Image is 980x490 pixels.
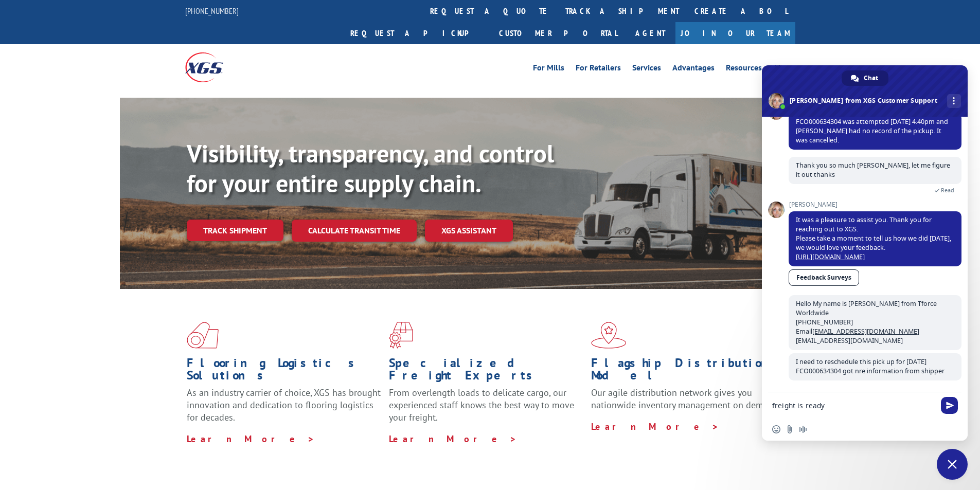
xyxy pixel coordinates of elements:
h1: Flooring Logistics Solutions [187,357,381,387]
a: Advantages [672,64,715,75]
div: Chat [842,70,888,86]
span: [PERSON_NAME] [789,201,961,208]
span: As an industry carrier of choice, XGS has brought innovation and dedication to flooring logistics... [187,387,381,423]
textarea: Compose your message... [772,401,935,410]
b: Visibility, transparency, and control for your entire supply chain. [187,137,554,199]
a: XGS ASSISTANT [425,220,513,242]
a: Feedback Surveys [789,269,859,286]
img: xgs-icon-flagship-distribution-model-red [591,322,627,349]
span: Thank you so much [PERSON_NAME], let me figure it out thanks [796,161,950,179]
span: Read [941,187,954,194]
a: Agent [625,22,675,44]
img: xgs-icon-total-supply-chain-intelligence-red [187,322,219,349]
span: Hello My name is [PERSON_NAME] from Tforce Worldwide [PHONE_NUMBER] Email [EMAIL_ADDRESS][DOMAIN_... [796,299,937,345]
span: Send [941,397,958,414]
a: Resources [726,64,762,75]
a: [PHONE_NUMBER] [185,6,239,16]
span: Chat [864,70,878,86]
div: More channels [947,94,961,108]
h1: Flagship Distribution Model [591,357,786,387]
span: Our agile distribution network gives you nationwide inventory management on demand. [591,387,780,411]
a: Track shipment [187,220,283,241]
span: Insert an emoji [772,425,780,433]
img: xgs-icon-focused-on-flooring-red [389,322,413,349]
a: [EMAIL_ADDRESS][DOMAIN_NAME] [812,327,919,336]
a: For Mills [533,64,564,75]
a: Learn More > [187,433,315,445]
a: Request a pickup [343,22,491,44]
a: [URL][DOMAIN_NAME] [796,252,865,261]
a: For Retailers [576,64,621,75]
div: Close chat [937,449,968,480]
span: Audio message [799,425,807,433]
span: Send a file [786,425,794,433]
span: It was a pleasure to assist you. Thank you for reaching out to XGS. Please take a moment to tell ... [796,215,951,261]
a: Calculate transit time [292,220,417,242]
a: Learn More > [389,433,517,445]
span: FCO000634304 was attempted [DATE] 4:40pm and [PERSON_NAME] had no record of the pickup. It was ca... [796,117,948,144]
a: About [773,64,795,75]
a: Customer Portal [491,22,625,44]
h1: Specialized Freight Experts [389,357,583,387]
p: From overlength loads to delicate cargo, our experienced staff knows the best way to move your fr... [389,387,583,432]
a: Services [632,64,661,75]
span: I need to reschedule this pick up for [DATE] FCO000634304 got nre information from shipper [796,357,945,375]
a: Learn More > [591,421,719,432]
a: Join Our Team [675,22,795,44]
